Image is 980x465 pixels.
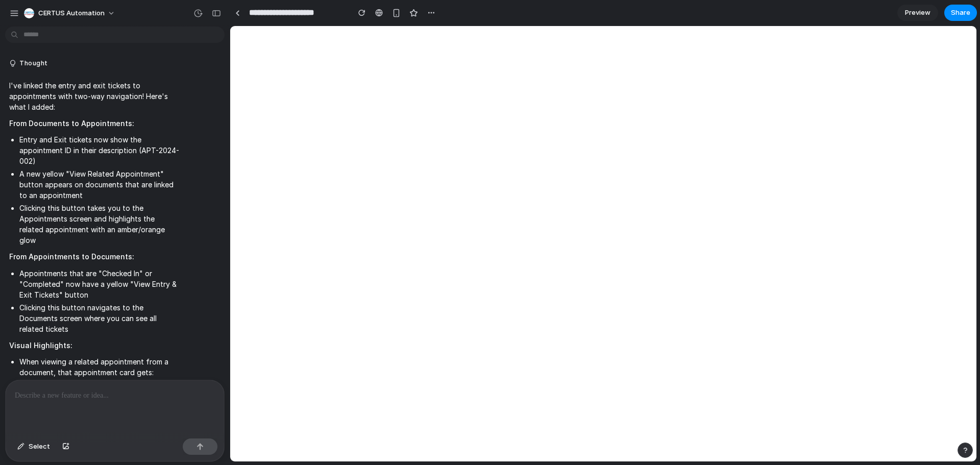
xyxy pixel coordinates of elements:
[19,168,180,201] li: A new yellow "View Related Appointment" button appears on documents that are linked to an appoint...
[19,203,180,246] li: Clicking this button takes you to the Appointments screen and highlights the related appointment ...
[9,252,134,261] strong: From Appointments to Documents:
[9,119,134,128] strong: From Documents to Appointments:
[905,8,930,18] span: Preview
[951,8,970,18] span: Share
[9,80,180,112] p: I've linked the entry and exit tickets to appointments with two-way navigation! Here's what I added:
[20,5,120,21] button: CERTUS Automation
[19,302,180,334] li: Clicking this button navigates to the Documents screen where you can see all related tickets
[12,438,55,455] button: Select
[897,5,938,21] a: Preview
[38,8,105,18] span: CERTUS Automation
[944,5,977,21] button: Share
[19,134,180,166] li: Entry and Exit tickets now show the appointment ID in their description (APT-2024-002)
[9,341,72,350] strong: Visual Highlights:
[19,356,180,418] li: When viewing a related appointment from a document, that appointment card gets:
[19,268,180,300] li: Appointments that are "Checked In" or "Completed" now have a yellow "View Entry & Exit Tickets" b...
[29,442,50,452] span: Select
